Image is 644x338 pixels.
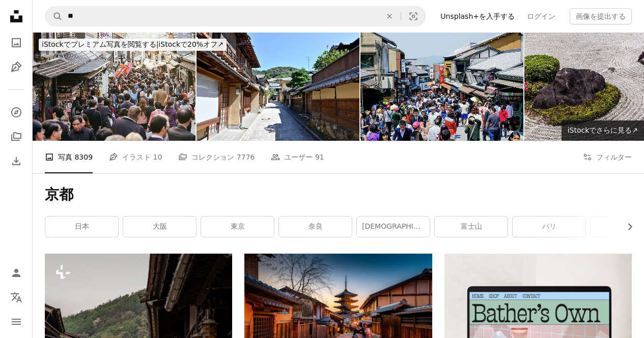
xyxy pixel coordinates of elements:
[315,151,324,163] span: 91
[45,186,632,204] h1: 京都
[45,6,426,26] form: サイト内でビジュアルを探す
[378,7,401,26] button: 全てクリア
[434,8,521,24] a: Unsplash+を入手する
[45,7,63,26] button: Unsplashで検索する
[237,151,255,163] span: 7776
[6,287,26,308] button: 言語
[583,141,632,173] button: フィルター
[513,217,585,237] a: パリ
[6,151,26,171] a: ダウンロード履歴
[621,217,632,237] button: リストを右にスクロールする
[197,33,359,141] img: 京都・東山の京町家の街並み
[109,141,162,173] a: イラスト 10
[570,8,632,24] button: 画像を提出する
[178,141,255,173] a: コレクション 7776
[6,102,26,122] a: 探す
[244,312,432,321] a: 紫とピンクの着物を着た二人の女性が通りに立っている
[562,120,644,141] a: iStockでさらに見る↗
[6,33,26,53] a: 写真
[6,127,26,147] a: コレクション
[201,217,274,237] a: 東京
[6,57,26,77] a: イラスト
[279,217,352,237] a: 奈良
[357,217,430,237] a: [DEMOGRAPHIC_DATA]
[435,217,508,237] a: 富士山
[521,8,562,24] a: ログイン
[6,312,26,332] button: メニュー
[45,217,118,237] a: 日本
[271,141,324,173] a: ユーザー 91
[153,151,162,163] span: 10
[6,263,26,283] a: ログイン / 登録する
[123,217,196,237] a: 大阪
[568,126,638,134] span: iStockでさらに見る ↗
[42,40,223,48] span: iStockで20%オフ ↗
[42,40,158,48] span: iStockでプレミアム写真を閲覧する |
[401,7,426,26] button: ビジュアル検索
[33,33,195,141] img: 忙しい日本の通り
[33,33,233,57] a: iStockでプレミアム写真を閲覧する|iStockで20%オフ↗
[360,33,523,141] img: 活気あふれる街、群衆の京都ます。観光やショッピング、日本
